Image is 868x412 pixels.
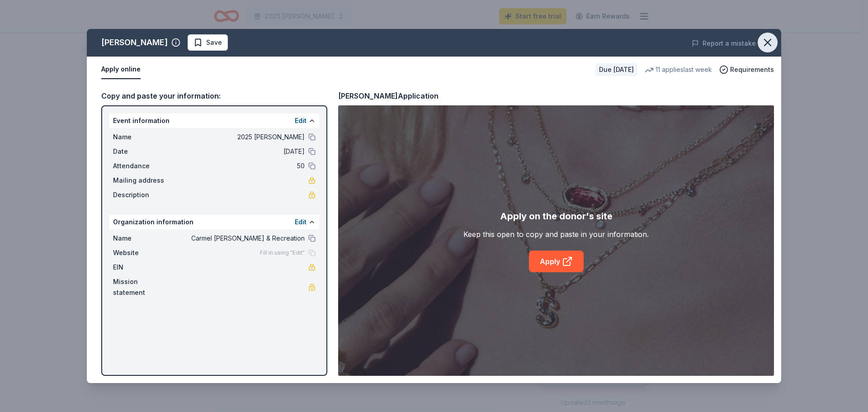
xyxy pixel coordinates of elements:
[645,64,712,75] div: 11 applies last week
[101,90,327,102] div: Copy and paste your information:
[595,63,637,76] div: Due [DATE]
[113,161,174,171] span: Attendance
[113,276,174,298] span: Mission statement
[730,64,774,75] span: Requirements
[295,217,307,227] button: Edit
[101,60,141,79] button: Apply online
[174,233,305,244] span: Carmel [PERSON_NAME] & Recreation
[500,209,613,223] div: Apply on the donor's site
[188,34,228,51] button: Save
[529,251,584,272] a: Apply
[206,37,222,48] span: Save
[101,35,168,50] div: [PERSON_NAME]
[338,90,439,102] div: [PERSON_NAME] Application
[463,229,649,240] div: Keep this open to copy and paste in your information.
[113,189,174,200] span: Description
[295,115,307,126] button: Edit
[113,262,174,273] span: EIN
[692,38,756,49] button: Report a mistake
[109,215,319,229] div: Organization information
[113,132,174,142] span: Name
[113,175,174,186] span: Mailing address
[113,146,174,157] span: Date
[109,114,319,128] div: Event information
[174,146,305,157] span: [DATE]
[174,161,305,171] span: 50
[113,233,174,244] span: Name
[719,64,774,75] button: Requirements
[113,247,174,258] span: Website
[174,132,305,142] span: 2025 [PERSON_NAME]
[260,249,305,256] span: Fill in using "Edit"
